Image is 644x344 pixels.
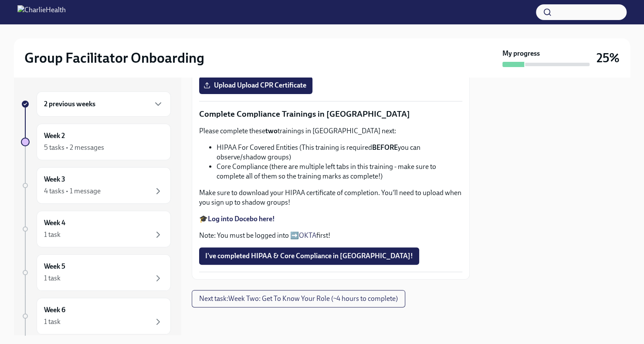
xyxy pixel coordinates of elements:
[199,77,312,94] label: Upload Upload CPR Certificate
[217,162,462,181] li: Core Compliance (there are multiple left tabs in this training - make sure to complete all of the...
[265,127,278,135] strong: two
[199,231,462,240] p: Note: You must be logged into ➡️ first!
[299,231,316,239] a: OKTA
[502,49,540,58] strong: My progress
[205,81,306,90] span: Upload Upload CPR Certificate
[44,305,65,315] h6: Week 6
[21,167,171,204] a: Week 34 tasks • 1 message
[208,215,275,223] a: Log into Docebo here!
[44,131,65,141] h6: Week 2
[21,298,171,334] a: Week 61 task
[199,108,462,120] p: Complete Compliance Trainings in [GEOGRAPHIC_DATA]
[44,99,95,109] h6: 2 previous weeks
[199,214,462,224] p: 🎓
[372,143,398,152] strong: BEFORE
[192,290,405,307] button: Next task:Week Two: Get To Know Your Role (~4 hours to complete)
[24,49,204,67] h2: Group Facilitator Onboarding
[205,252,413,260] span: I've completed HIPAA & Core Compliance in [GEOGRAPHIC_DATA]!
[44,186,101,196] div: 4 tasks • 1 message
[199,294,398,303] span: Next task : Week Two: Get To Know Your Role (~4 hours to complete)
[199,188,462,207] p: Make sure to download your HIPAA certificate of completion. You'll need to upload when you sign u...
[597,50,620,66] h3: 25%
[44,143,104,152] div: 5 tasks • 2 messages
[21,124,171,160] a: Week 25 tasks • 2 messages
[44,230,61,239] div: 1 task
[199,126,462,136] p: Please complete these trainings in [GEOGRAPHIC_DATA] next:
[17,5,66,19] img: CharlieHealth
[199,247,419,265] button: I've completed HIPAA & Core Compliance in [GEOGRAPHIC_DATA]!
[44,218,65,228] h6: Week 4
[44,262,65,271] h6: Week 5
[217,143,462,162] li: HIPAA For Covered Entities (This training is required you can observe/shadow groups)
[37,91,171,117] div: 2 previous weeks
[21,211,171,247] a: Week 41 task
[21,254,171,291] a: Week 51 task
[44,273,61,283] div: 1 task
[44,317,61,327] div: 1 task
[44,175,65,184] h6: Week 3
